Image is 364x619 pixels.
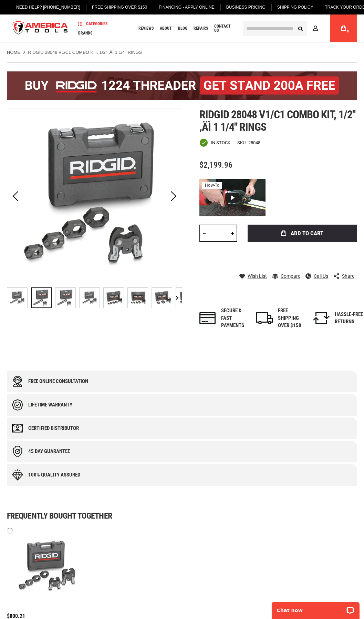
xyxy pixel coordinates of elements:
[214,24,235,32] span: Contact Us
[80,288,100,308] img: RIDGID 28048 V1/C1 COMBO KIT, 1/2" ‚Äì 1 1/4" RINGS
[267,597,364,619] iframe: LiveChat chat widget
[294,22,307,35] button: Search
[7,16,74,41] a: store logo
[78,31,92,35] span: Brands
[78,21,107,26] span: Categories
[278,307,306,329] div: FREE SHIPPING OVER $150
[7,288,27,308] img: RIDGID 28048 V1/C1 COMBO KIT, 1/2" ‚Äì 1 1/4" RINGS
[313,312,330,324] img: returns
[152,284,176,312] div: RIDGID 28048 V1/C1 COMBO KIT, 1/2" ‚Äì 1 1/4" RINGS
[194,26,208,30] span: Repairs
[75,19,111,28] a: Categories
[79,284,103,312] div: RIDGID 28048 V1/C1 COMBO KIT, 1/2" ‚Äì 1 1/4" RINGS
[104,288,124,308] img: RIDGID 28048 V1/C1 COMBO KIT, 1/2" ‚Äì 1 1/4" RINGS
[160,26,172,30] span: About
[175,24,190,33] a: Blog
[291,230,323,236] span: Add to Cart
[31,284,55,312] div: RIDGID 28048 V1/C1 COMBO KIT, 1/2" ‚Äì 1 1/4" RINGS
[172,284,182,312] div: Next
[152,288,172,308] img: RIDGID 28048 V1/C1 COMBO KIT, 1/2" ‚Äì 1 1/4" RINGS
[211,140,230,145] span: In stock
[135,24,157,33] a: Reviews
[211,24,238,33] a: Contact Us
[246,244,358,264] iframe: Secure express checkout frame
[342,274,354,278] span: Share
[248,225,357,242] button: Add to Cart
[7,512,357,520] h1: Frequently bought together
[248,274,267,278] span: Wish List
[157,24,175,33] a: About
[7,71,357,100] img: BOGO: Buy the RIDGID® 1224 Threader (26092), get the 92467 200A Stand FREE!
[75,28,95,38] a: Brands
[7,16,74,41] img: America Tools
[28,449,70,454] div: 45 day Guarantee
[127,284,152,312] div: RIDGID 28048 V1/C1 COMBO KIT, 1/2" ‚Äì 1 1/4" RINGS
[28,379,88,384] div: Free online consultation
[28,402,72,408] div: Lifetime warranty
[272,273,300,279] a: Compare
[281,274,300,278] span: Compare
[103,284,127,312] div: RIDGID 28048 V1/C1 COMBO KIT, 1/2" ‚Äì 1 1/4" RINGS
[199,108,355,134] span: Ridgid 28048 v1/c1 combo kit, 1/2" ‚Äì 1 1/4" rings
[190,24,211,33] a: Repairs
[7,108,182,284] img: RIDGID 28048 V1/C1 COMBO KIT, 1/2" ‚Äì 1 1/4" RINGS
[28,472,80,478] div: 100% quality assured
[7,108,24,284] div: Previous
[165,108,182,284] div: Next
[55,288,75,308] img: RIDGID 28048 V1/C1 COMBO KIT, 1/2" ‚Äì 1 1/4" RINGS
[314,274,328,278] span: Call Us
[138,26,154,30] span: Reviews
[237,140,248,145] strong: SKU
[335,311,363,326] div: HASSLE-FREE RETURNS
[277,5,313,10] span: Shipping Policy
[248,140,260,145] div: 28048
[7,284,31,312] div: RIDGID 28048 V1/C1 COMBO KIT, 1/2" ‚Äì 1 1/4" RINGS
[221,307,249,329] div: Secure & fast payments
[337,14,350,42] a: 0
[7,49,20,56] a: Home
[199,160,232,170] span: $2,199.96
[305,273,328,279] a: Call Us
[55,284,79,312] div: RIDGID 28048 V1/C1 COMBO KIT, 1/2" ‚Äì 1 1/4" RINGS
[256,312,273,324] img: shipping
[239,273,267,279] a: Wish List
[347,29,349,33] span: 0
[128,288,148,308] img: RIDGID 28048 V1/C1 COMBO KIT, 1/2" ‚Äì 1 1/4" RINGS
[199,138,230,147] div: Availability
[28,425,79,431] div: Certified Distributor
[28,50,142,55] strong: RIDGID 28048 V1/C1 COMBO KIT, 1/2" ‚Äì 1 1/4" RINGS
[199,312,216,324] img: payments
[178,26,187,30] span: Blog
